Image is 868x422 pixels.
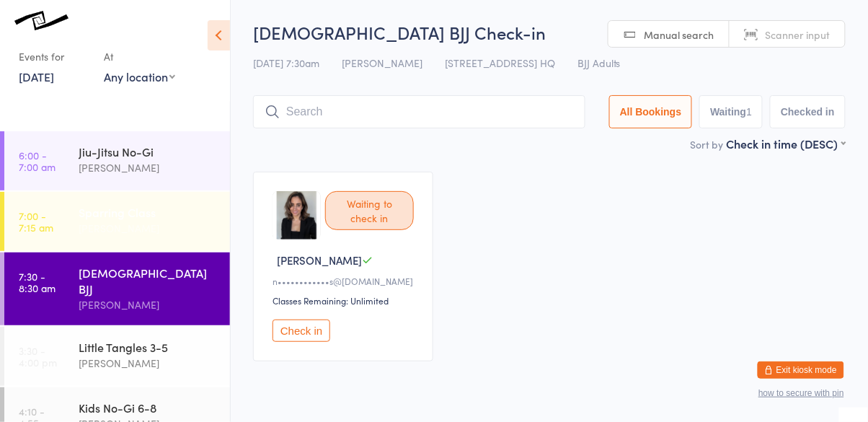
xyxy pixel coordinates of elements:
[4,327,230,386] a: 3:30 -4:00 pmLittle Tangles 3-5[PERSON_NAME]
[79,144,218,159] div: Jiu-Jitsu No-Gi
[79,339,218,355] div: Little Tangles 3-5
[770,95,846,128] button: Checked in
[79,296,218,313] div: [PERSON_NAME]
[747,106,753,118] div: 1
[19,271,56,294] time: 7:30 - 8:30 am
[277,252,362,268] span: [PERSON_NAME]
[79,204,218,220] div: Sparring Class
[758,361,844,379] button: Exit kiosk mode
[691,137,724,151] label: Sort by
[342,56,422,70] span: [PERSON_NAME]
[104,69,175,84] div: Any location
[19,149,56,172] time: 6:00 - 7:00 am
[19,45,89,69] div: Events for
[273,191,321,239] img: image1753398100.png
[699,95,763,128] button: Waiting1
[273,275,418,287] div: n••••••••••••s@[DOMAIN_NAME]
[758,388,844,398] button: how to secure with pin
[19,210,53,233] time: 7:00 - 7:15 am
[609,95,693,128] button: All Bookings
[79,355,218,372] div: [PERSON_NAME]
[14,11,68,30] img: Knots Jiu-Jitsu
[4,192,230,251] a: 7:00 -7:15 amSparring Class[PERSON_NAME]
[253,95,585,128] input: Search
[577,56,621,70] span: BJJ Adults
[766,27,831,42] span: Scanner input
[19,69,54,84] a: [DATE]
[445,56,555,70] span: [STREET_ADDRESS] HQ
[19,345,57,368] time: 3:30 - 4:00 pm
[273,294,418,307] div: Classes Remaining: Unlimited
[253,56,319,70] span: [DATE] 7:30am
[645,27,714,42] span: Manual search
[4,131,230,190] a: 6:00 -7:00 amJiu-Jitsu No-Gi[PERSON_NAME]
[4,252,230,325] a: 7:30 -8:30 am[DEMOGRAPHIC_DATA] BJJ[PERSON_NAME]
[79,220,218,237] div: [PERSON_NAME]
[273,320,330,342] button: Check in
[727,136,846,151] div: Check in time (DESC)
[325,191,414,230] div: Waiting to check in
[79,265,218,296] div: [DEMOGRAPHIC_DATA] BJJ
[253,20,846,44] h2: [DEMOGRAPHIC_DATA] BJJ Check-in
[79,400,218,416] div: Kids No-Gi 6-8
[79,159,218,176] div: [PERSON_NAME]
[104,45,175,69] div: At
